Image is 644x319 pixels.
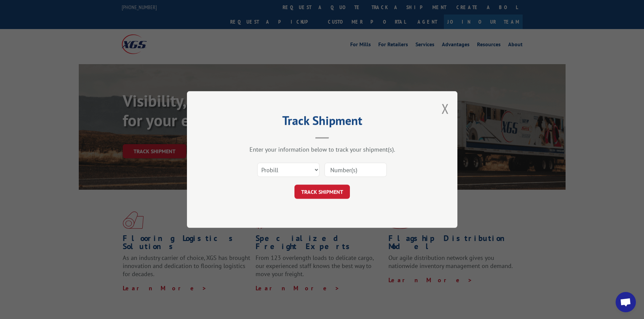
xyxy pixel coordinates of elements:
button: TRACK SHIPMENT [294,185,350,199]
div: Open chat [616,292,636,312]
div: Enter your information below to track your shipment(s). [221,145,424,153]
button: Close modal [442,100,449,117]
input: Number(s) [325,163,387,177]
h2: Track Shipment [221,116,424,129]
